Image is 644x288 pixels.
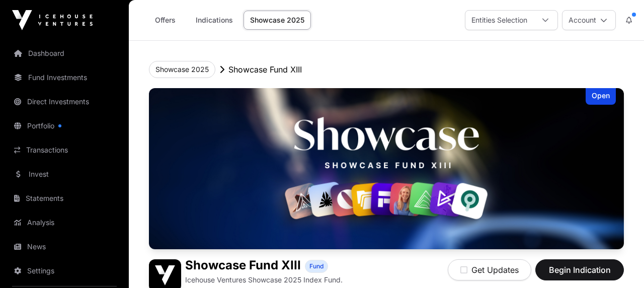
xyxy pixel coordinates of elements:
[8,187,121,209] a: Statements
[228,63,302,76] p: Showcase Fund XIII
[145,11,185,30] a: Offers
[8,236,121,258] a: News
[8,42,121,64] a: Dashboard
[8,211,121,234] a: Analysis
[535,269,624,279] a: Begin Indication
[185,259,301,273] h1: Showcase Fund XIII
[8,91,121,113] a: Direct Investments
[185,275,343,285] p: Icehouse Ventures Showcase 2025 Index Fund.
[448,259,531,280] button: Get Updates
[8,260,121,282] a: Settings
[309,262,324,270] span: Fund
[562,10,616,30] button: Account
[8,139,121,161] a: Transactions
[8,115,121,137] a: Portfolio
[586,88,616,105] div: Open
[189,11,239,30] a: Indications
[149,61,215,78] button: Showcase 2025
[8,163,121,185] a: Invest
[548,264,611,276] span: Begin Indication
[149,88,624,249] img: Showcase Fund XIII
[8,66,121,89] a: Fund Investments
[465,11,533,30] div: Entities Selection
[244,11,311,30] a: Showcase 2025
[535,259,624,280] button: Begin Indication
[12,10,93,30] img: Icehouse Ventures Logo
